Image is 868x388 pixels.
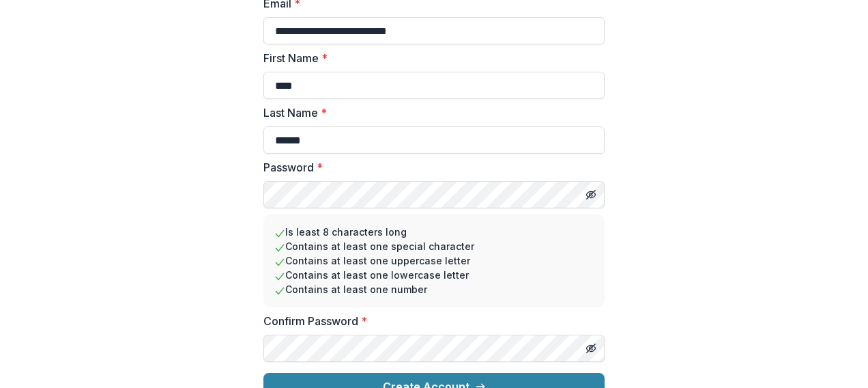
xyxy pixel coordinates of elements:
[263,105,596,121] label: Last Name
[263,159,596,176] label: Password
[263,50,596,66] label: First Name
[274,225,594,239] li: Is least 8 characters long
[580,184,602,206] button: Toggle password visibility
[274,239,594,253] li: Contains at least one special character
[274,253,594,268] li: Contains at least one uppercase letter
[580,337,602,359] button: Toggle password visibility
[274,282,594,296] li: Contains at least one number
[274,268,594,282] li: Contains at least one lowercase letter
[263,313,596,329] label: Confirm Password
